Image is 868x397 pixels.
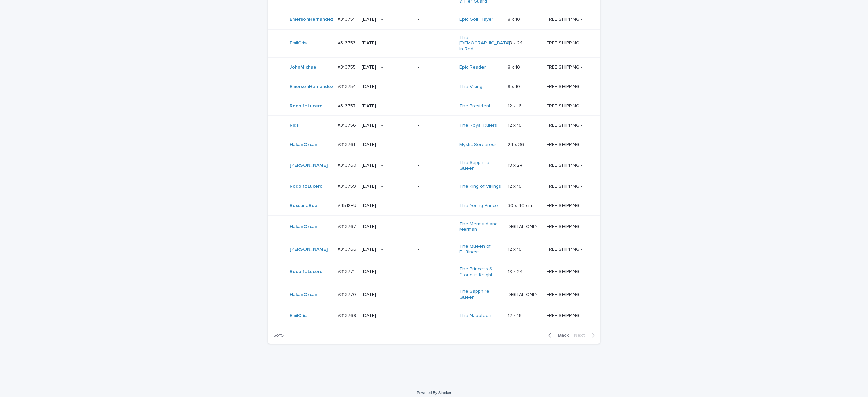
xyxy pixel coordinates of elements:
[268,196,600,215] tr: RoxsanaRoa #4518EU#4518EU [DATE]--The Young Prince 30 x 40 cm30 x 40 cm FREE SHIPPING - preview i...
[547,268,590,275] p: FREE SHIPPING - preview in 1-2 business days, after your approval delivery will take 5-10 b.d.
[338,121,357,128] p: #313756
[459,122,497,128] a: The Royal Rulers
[290,64,317,70] a: JohnMichael
[290,292,317,298] a: HakanOzcan
[418,163,454,168] p: -
[547,245,590,252] p: FREE SHIPPING - preview in 1-2 business days, after your approval delivery will take 5-10 b.d.
[381,122,412,128] p: -
[547,63,590,70] p: FREE SHIPPING - preview in 1-2 business days, after your approval delivery will take 5-10 b.d.
[508,63,521,70] p: 8 x 10
[381,292,412,298] p: -
[381,203,412,209] p: -
[362,224,376,230] p: [DATE]
[290,17,333,22] a: EmersonHernandez
[338,268,356,275] p: #313771
[459,221,502,233] a: The Mermaid and Merman
[459,84,482,90] a: The Viking
[338,15,356,22] p: #313751
[508,39,524,46] p: 18 x 24
[459,142,497,148] a: Mystic Sorceress
[508,121,523,128] p: 12 x 16
[459,160,502,171] a: The Sapphire Queen
[418,203,454,209] p: -
[418,247,454,252] p: -
[338,102,357,109] p: #313757
[508,15,521,22] p: 8 x 10
[268,283,600,306] tr: HakanOzcan #313770#313770 [DATE]--The Sapphire Queen DIGITAL ONLYDIGITAL ONLY FREE SHIPPING - pre...
[338,63,357,70] p: #313755
[381,184,412,189] p: -
[508,161,524,168] p: 18 x 24
[508,268,524,275] p: 18 x 24
[381,103,412,109] p: -
[290,269,323,275] a: RodolfoLucero
[418,142,454,148] p: -
[508,202,533,209] p: 30 x 40 cm
[418,17,454,22] p: -
[508,245,523,252] p: 12 x 16
[547,102,590,109] p: FREE SHIPPING - preview in 1-2 business days, after your approval delivery will take 5-10 b.d.
[268,115,600,135] tr: Riqs #313756#313756 [DATE]--The Royal Rulers 12 x 1612 x 16 FREE SHIPPING - preview in 1-2 busine...
[290,247,328,252] a: [PERSON_NAME]
[554,333,569,338] span: Back
[268,77,600,96] tr: EmersonHernandez #313754#313754 [DATE]--The Viking 8 x 108 x 10 FREE SHIPPING - preview in 1-2 bu...
[290,313,307,319] a: EmilCris
[338,290,357,298] p: #313770
[508,311,523,319] p: 12 x 16
[508,82,521,90] p: 8 x 10
[459,289,502,300] a: The Sapphire Queen
[362,247,376,252] p: [DATE]
[338,82,357,90] p: #313754
[459,313,491,319] a: The Napoleon
[547,311,590,319] p: FREE SHIPPING - preview in 1-2 business days, after your approval delivery will take 5-10 b.d.
[362,40,376,46] p: [DATE]
[574,333,589,338] span: Next
[459,64,486,70] a: Epic Reader
[459,184,501,189] a: The King of Vikings
[268,29,600,57] tr: EmilCris #313753#313753 [DATE]--The [DEMOGRAPHIC_DATA] In Red 18 x 2418 x 24 FREE SHIPPING - prev...
[418,103,454,109] p: -
[290,163,328,168] a: [PERSON_NAME]
[459,17,493,22] a: Epic Golf Player
[290,184,323,189] a: RodolfoLucero
[290,224,317,230] a: HakanOzcan
[381,64,412,70] p: -
[362,84,376,90] p: [DATE]
[547,290,590,298] p: FREE SHIPPING - preview in 1-2 business days, after your approval delivery will take 5-10 b.d.
[362,103,376,109] p: [DATE]
[418,224,454,230] p: -
[338,161,358,168] p: #313760
[418,269,454,275] p: -
[290,122,299,128] a: Riqs
[418,84,454,90] p: -
[268,177,600,196] tr: RodolfoLucero #313759#313759 [DATE]--The King of Vikings 12 x 1612 x 16 FREE SHIPPING - preview i...
[381,224,412,230] p: -
[418,184,454,189] p: -
[508,223,539,230] p: DIGITAL ONLY
[268,10,600,29] tr: EmersonHernandez #313751#313751 [DATE]--Epic Golf Player 8 x 108 x 10 FREE SHIPPING - preview in ...
[547,202,590,209] p: FREE SHIPPING - preview in 1-2 business days, after your approval delivery will take 5-10 busines...
[362,313,376,319] p: [DATE]
[459,203,498,209] a: The Young Prince
[362,163,376,168] p: [DATE]
[381,84,412,90] p: -
[381,163,412,168] p: -
[508,102,523,109] p: 12 x 16
[571,332,600,338] button: Next
[418,40,454,46] p: -
[268,96,600,115] tr: RodolfoLucero #313757#313757 [DATE]--The President 12 x 1612 x 16 FREE SHIPPING - preview in 1-2 ...
[338,182,357,189] p: #313759
[362,17,376,22] p: [DATE]
[362,64,376,70] p: [DATE]
[362,142,376,148] p: [DATE]
[268,261,600,283] tr: RodolfoLucero #313771#313771 [DATE]--The Princess & Glorious Knight 18 x 2418 x 24 FREE SHIPPING ...
[290,103,323,109] a: RodolfoLucero
[268,57,600,77] tr: JohnMichael #313755#313755 [DATE]--Epic Reader 8 x 108 x 10 FREE SHIPPING - preview in 1-2 busine...
[508,140,526,148] p: 24 x 36
[547,121,590,128] p: FREE SHIPPING - preview in 1-2 business days, after your approval delivery will take 5-10 b.d.
[268,327,289,344] p: 5 of 5
[381,247,412,252] p: -
[547,182,590,189] p: FREE SHIPPING - preview in 1-2 business days, after your approval delivery will take 5-10 b.d.
[338,311,358,319] p: #313769
[268,215,600,238] tr: HakanOzcan #313767#313767 [DATE]--The Mermaid and Merman DIGITAL ONLYDIGITAL ONLY FREE SHIPPING -...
